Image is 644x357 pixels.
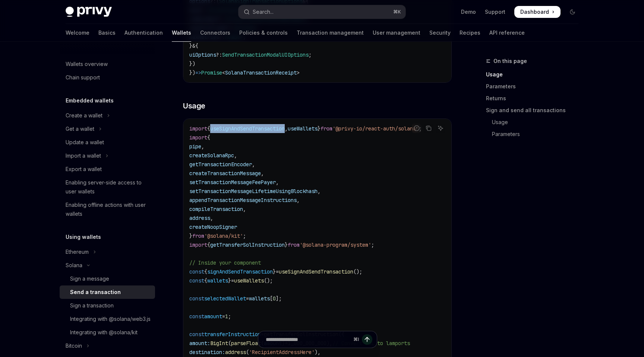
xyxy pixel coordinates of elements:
button: Toggle Create a wallet section [60,109,155,122]
span: , [201,143,204,150]
a: Update a wallet [60,136,155,149]
div: Integrating with @solana/kit [70,328,138,337]
a: Usage [486,116,584,128]
span: import [189,125,207,132]
span: getTransactionEncoder [189,161,252,168]
span: ; [228,313,231,320]
span: compileTransaction [189,206,243,212]
span: => [195,69,201,76]
button: Report incorrect code [412,123,422,133]
span: const [189,295,204,302]
div: Bitcoin [66,341,82,350]
span: } [228,277,231,284]
a: Sign a transaction [60,299,155,312]
button: Toggle Solana section [60,259,155,272]
span: wallets [207,277,228,284]
button: Open search [239,5,405,19]
div: Update a wallet [66,138,104,147]
a: Sign and send all transactions [486,104,584,116]
span: On this page [493,57,527,66]
span: const [189,268,204,275]
span: { [204,277,207,284]
span: pipe [189,143,201,150]
span: '@privy-io/react-auth/solana' [332,125,419,132]
a: Welcome [66,24,89,42]
span: useWallets [234,277,264,284]
a: Policies & controls [239,24,288,42]
h5: Using wallets [66,233,101,241]
span: ; [309,51,312,58]
span: , [243,206,246,212]
span: const [189,313,204,320]
a: Enabling server-side access to user wallets [60,176,155,198]
span: 0 [273,295,276,302]
div: Ethereum [66,247,89,256]
span: SendTransactionModalUIOptions [222,51,309,58]
span: }) [189,60,195,67]
a: Chain support [60,71,155,84]
span: useSignAndSendTransaction [210,125,285,132]
a: Integrating with @solana/kit [60,326,155,339]
span: } [285,241,288,248]
h5: Embedded wallets [66,96,114,105]
img: dark logo [66,7,112,17]
span: createSolanaRpc [189,152,234,159]
span: Dashboard [520,8,549,16]
span: , [252,161,255,168]
a: Wallets overview [60,57,155,71]
div: Wallets overview [66,60,108,69]
button: Toggle Bitcoin section [60,339,155,353]
span: import [189,241,207,248]
a: Returns [486,92,584,104]
div: Get a wallet [66,124,94,133]
a: Demo [461,8,476,16]
span: , [285,125,288,132]
span: createTransactionMessage [189,170,261,177]
div: Chain support [66,73,100,82]
span: ?: [216,51,222,58]
span: = [276,268,279,275]
span: = [222,313,225,320]
span: 1 [225,313,228,320]
span: (); [264,277,273,284]
span: { [207,125,210,132]
span: , [276,179,279,186]
span: amount [204,313,222,320]
span: & [192,42,195,49]
div: Create a wallet [66,111,102,120]
button: Toggle Get a wallet section [60,122,155,136]
span: from [192,233,204,239]
button: Send message [362,334,372,345]
span: selectedWallet [204,295,246,302]
a: API reference [489,24,525,42]
a: Security [429,24,451,42]
span: useWallets [288,125,318,132]
a: Basics [98,24,116,42]
span: signAndSendTransaction [207,268,273,275]
a: Dashboard [514,6,561,18]
span: , [234,152,237,159]
span: < [222,69,225,76]
div: Solana [66,261,82,270]
span: const [189,277,204,284]
a: Parameters [486,128,584,140]
span: Promise [201,69,222,76]
span: [ [270,295,273,302]
span: ]; [276,295,282,302]
input: Ask a question... [266,331,350,348]
a: User management [373,24,420,42]
span: } [189,233,192,239]
div: Sign a transaction [70,301,114,310]
div: Enabling server-side access to user wallets [66,178,151,196]
a: Recipes [460,24,480,42]
span: useSignAndSendTransaction [279,268,353,275]
span: } [189,42,192,49]
a: Connectors [200,24,230,42]
button: Toggle Ethereum section [60,245,155,259]
span: from [321,125,332,132]
span: appendTransactionMessageInstructions [189,197,297,203]
span: , [297,197,300,203]
a: Integrating with @solana/web3.js [60,312,155,326]
span: from [288,241,300,248]
span: uiOptions [189,51,216,58]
